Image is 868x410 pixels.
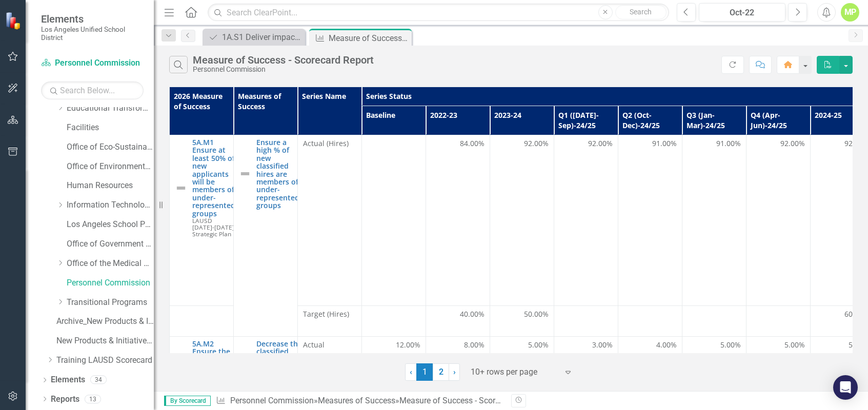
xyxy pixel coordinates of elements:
td: Double-Click to Edit [362,306,426,337]
span: 50.00% [524,309,549,319]
td: Double-Click to Edit [298,135,362,306]
a: Transitional Programs [67,297,154,309]
a: Educational Transformation Office [67,102,154,114]
div: Personnel Commission [193,66,374,73]
a: Elements [51,374,85,386]
td: Double-Click to Edit [746,306,811,337]
td: Double-Click to Edit [490,306,554,337]
span: Actual [303,340,356,350]
td: Double-Click to Edit [746,135,811,306]
span: 5.00% [720,340,741,350]
a: Reports [51,394,79,405]
img: Not Defined [239,168,251,180]
span: 5.00% [528,340,549,350]
td: Double-Click to Edit Right Click for Context Menu [234,135,298,337]
a: Personnel Commission [230,396,314,405]
span: 3.00% [592,340,613,350]
a: New Products & Initiatives 2025-26 [56,335,154,347]
div: Oct-22 [702,7,782,19]
td: Double-Click to Edit [490,135,554,306]
td: Double-Click to Edit [554,135,618,306]
span: 40.00% [460,309,485,319]
div: Measure of Success - Scorecard Report [399,396,541,405]
span: Search [630,8,652,16]
a: Personnel Commission [67,277,154,289]
div: Measure of Success - Scorecard Report [193,54,374,66]
td: Double-Click to Edit [682,135,746,306]
small: Los Angeles Unified School District [41,25,144,42]
div: » » [216,395,503,407]
div: 13 [85,395,101,403]
td: Double-Click to Edit [618,135,682,306]
span: 4.00% [656,340,677,350]
span: Target (Hires) [303,309,356,319]
span: 8.00% [464,340,485,350]
div: 1A.S1 Deliver impactful, rigorous, standards-based, culturally responsive, and inclusive instruct... [222,31,302,44]
img: Not Defined [175,182,187,194]
div: Open Intercom Messenger [833,375,858,400]
a: Office of Environmental Health and Safety [67,161,154,173]
a: 5A.M1 Ensure at least 50% of new applicants will be members of under-represented groups [192,138,235,217]
td: Double-Click to Edit [554,306,618,337]
span: 84.00% [460,138,485,149]
span: 5.00% [784,340,805,350]
div: Measure of Success - Scorecard Report [329,32,409,45]
a: Los Angeles School Police [67,219,154,231]
span: By Scorecard [164,396,211,406]
td: Double-Click to Edit [362,135,426,306]
td: Double-Click to Edit [426,306,490,337]
span: Elements [41,13,144,25]
button: Search [615,5,667,19]
span: Actual (Hires) [303,138,356,149]
a: 2 [433,363,449,381]
a: Human Resources [67,180,154,192]
span: 1 [416,363,433,381]
a: 1A.S1 Deliver impactful, rigorous, standards-based, culturally responsive, and inclusive instruct... [205,31,302,44]
span: ‹ [410,367,412,377]
span: 91.00% [716,138,741,149]
span: LAUSD [DATE]-[DATE] Strategic Plan [192,216,234,238]
a: Facilities [67,122,154,134]
td: Double-Click to Edit [426,135,490,306]
span: 12.00% [396,340,420,350]
a: Office of the Medical Director [67,258,154,270]
img: ClearPoint Strategy [5,12,23,30]
a: Ensure a high % of new classified hires are members of under-represented groups [256,138,299,210]
button: MP [841,3,859,22]
input: Search ClearPoint... [208,4,669,22]
td: Double-Click to Edit [682,306,746,337]
td: Double-Click to Edit Right Click for Context Menu [170,135,234,306]
a: Office of Government Relations [67,238,154,250]
span: 92.00% [524,138,549,149]
a: Office of Eco-Sustainability [67,141,154,153]
span: 91.00% [652,138,677,149]
a: Information Technology Services [67,199,154,211]
input: Search Below... [41,81,144,99]
span: 92.00% [588,138,613,149]
td: Double-Click to Edit [298,306,362,337]
td: Double-Click to Edit [618,306,682,337]
a: Archive_New Products & Initiatives 2024-25 [56,316,154,327]
a: Training LAUSD Scorecard [56,355,154,366]
span: › [453,367,456,377]
a: Personnel Commission [41,57,144,69]
button: Oct-22 [699,3,785,22]
span: 92.00% [780,138,805,149]
a: Measures of Success [318,396,395,405]
div: 34 [90,376,107,384]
